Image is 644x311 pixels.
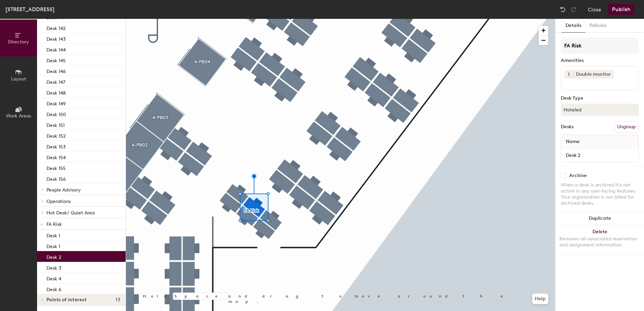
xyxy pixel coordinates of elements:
p: Desk 148 [46,88,66,96]
div: Removes all associated reservation and assignment information [559,236,640,248]
span: Work Areas [6,113,31,119]
span: 1 [568,71,570,78]
p: Desk 4 [46,274,61,282]
button: Duplicate [555,212,644,225]
p: Desk 151 [46,120,65,128]
span: Hot Desk/ Quiet Area [46,210,95,216]
p: Desk 146 [46,67,66,74]
div: Amenities [561,58,639,63]
button: Help [532,293,548,304]
span: Layout [11,76,26,82]
div: When a desk is archived it's not active in any user-facing features. Your organization is not bil... [561,182,639,206]
p: Desk 153 [46,142,66,150]
p: Desk 6 [46,285,61,292]
p: Desk 150 [46,110,66,117]
div: Desk Type [561,96,639,101]
span: FA Risk [46,221,62,227]
span: Directory [8,39,29,45]
p: Desk 145 [46,56,66,64]
span: Points of interest [46,297,87,303]
img: Redo [570,6,577,13]
div: Double monitor [573,70,614,79]
img: Undo [559,6,566,13]
span: People Advisory [46,187,81,193]
span: Operations [46,199,71,204]
div: Archive [569,173,587,178]
p: Desk 155 [46,164,66,171]
button: Close [588,4,601,15]
button: 1 [564,70,573,79]
button: Hoteled [561,104,639,116]
p: Desk 1 [46,242,60,249]
p: Desk 149 [46,99,66,107]
button: Publish [608,4,635,15]
span: Name [562,136,583,148]
p: Desk 143 [46,34,66,42]
p: Desk 154 [46,153,66,161]
button: Ungroup [614,121,639,133]
div: Desks [561,124,574,130]
div: [STREET_ADDRESS] [5,5,55,13]
p: Desk 2 [46,252,61,260]
p: Desk 152 [46,131,66,139]
button: Policies [585,19,610,33]
p: Desk 156 [46,174,66,182]
button: DeleteRemoves all associated reservation and assignment information [555,225,644,255]
p: Desk 142 [46,24,66,31]
input: Unnamed desk [562,150,637,160]
p: Desk 1 [46,231,60,239]
p: Desk 144 [46,45,66,53]
p: Desk 147 [46,77,65,85]
button: Details [561,19,585,33]
span: 13 [116,297,120,303]
p: Desk 3 [46,263,61,271]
